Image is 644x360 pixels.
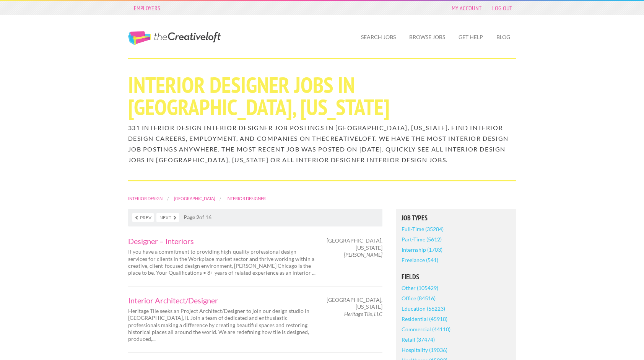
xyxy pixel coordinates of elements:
[402,314,447,324] a: Residential (45918)
[452,28,489,46] a: Get Help
[402,255,438,265] a: Freelance (541)
[128,196,163,201] a: Interior Design
[402,334,435,345] a: Retail (37474)
[344,251,382,258] em: [PERSON_NAME]
[327,296,382,310] span: [GEOGRAPHIC_DATA], [US_STATE]
[130,3,164,13] a: Employers
[402,345,447,355] a: Hospitality (19036)
[490,28,516,46] a: Blog
[355,28,402,46] a: Search Jobs
[128,74,516,118] h1: Interior Designer Jobs in [GEOGRAPHIC_DATA], [US_STATE]
[132,213,154,222] a: Prev
[402,224,444,234] a: Full-Time (35284)
[128,209,382,226] nav: of 16
[402,244,442,255] a: Internship (1703)
[174,196,215,201] a: [GEOGRAPHIC_DATA]
[128,237,315,245] a: Designer – Interiors
[128,31,221,45] a: The Creative Loft
[402,303,445,314] a: Education (56223)
[402,234,442,244] a: Part-Time (5612)
[156,213,179,222] a: Next
[402,283,438,293] a: Other (105429)
[488,3,516,13] a: Log Out
[402,274,511,280] h5: Fields
[226,196,266,201] a: Interior Designer
[344,311,382,317] em: Heritage Tile, LLC
[402,215,511,222] h5: Job Types
[184,214,199,220] strong: Page 2
[128,122,516,165] h2: 331 Interior Design Interior Designer job postings in [GEOGRAPHIC_DATA], [US_STATE]. Find Interio...
[448,3,485,13] a: My Account
[402,293,436,303] a: Office (84516)
[128,296,315,304] a: Interior Architect/Designer
[403,28,451,46] a: Browse Jobs
[402,324,450,334] a: Commercial (44110)
[128,248,315,276] p: If you have a commitment to providing high-quality professional design services for clients in th...
[128,308,315,342] p: Heritage Tile seeks an Project Architect/Designer to join our design studio in [GEOGRAPHIC_DATA],...
[327,237,382,251] span: [GEOGRAPHIC_DATA], [US_STATE]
